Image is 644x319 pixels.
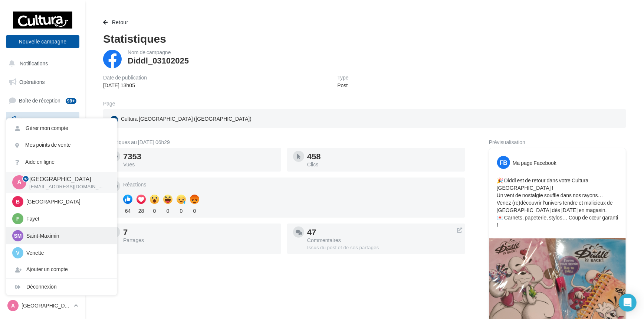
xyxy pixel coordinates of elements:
div: 28 [137,206,146,215]
div: Nom de campagne [128,50,189,55]
a: A [GEOGRAPHIC_DATA] [6,299,79,313]
p: 🎉 Diddl est de retour dans votre Cultura [GEOGRAPHIC_DATA] ! Un vent de nostalgie souffle dans no... [497,177,618,229]
button: Retour [103,18,131,27]
div: 0 [163,206,172,215]
div: Page [103,101,121,106]
a: Aide en ligne [6,154,117,170]
p: [EMAIL_ADDRESS][DOMAIN_NAME] [29,183,105,190]
a: Opérations [4,74,81,90]
div: 458 [307,152,459,160]
span: A [11,302,15,309]
div: 64 [123,206,132,215]
span: Notifications [20,60,48,66]
span: A [17,178,22,187]
a: Mes points de vente [6,137,117,153]
div: Prévisualisation [489,140,626,145]
div: 7353 [123,152,275,160]
div: Vues [123,162,275,167]
div: Diddl_03102025 [128,56,189,65]
div: FB [497,156,510,169]
span: Campagnes [19,116,47,123]
div: 47 [307,228,459,236]
p: Fayet [26,215,108,222]
span: Boîte de réception [19,97,60,104]
span: Opérations [19,79,45,85]
div: Commentaires [307,238,459,243]
span: B [16,198,20,205]
div: Statistiques [103,33,626,44]
div: Ma page Facebook [513,159,556,167]
div: Date de publication [103,75,147,80]
div: Issus du post et de ses partages [307,244,459,251]
button: Notifications [4,56,78,71]
span: SM [14,232,22,240]
div: 0 [150,206,159,215]
p: Venette [26,249,108,257]
p: [GEOGRAPHIC_DATA] [29,175,105,183]
div: 0 [177,206,186,215]
div: Clics [307,162,459,167]
a: Boîte de réception99+ [4,92,81,108]
div: 99+ [66,98,76,104]
span: V [16,249,19,257]
p: [GEOGRAPHIC_DATA] [22,302,71,309]
p: [GEOGRAPHIC_DATA] [26,198,108,205]
div: Déconnexion [6,279,117,295]
div: Post [337,82,348,89]
div: Réactions [123,182,459,187]
div: 7 [123,228,275,236]
a: Calendrier [4,149,81,164]
span: F [16,215,20,222]
a: Médiathèque [4,130,81,146]
div: Partages [123,238,275,243]
div: Ajouter un compte [6,261,117,278]
span: Retour [112,19,128,25]
button: Nouvelle campagne [6,35,79,48]
div: Statistiques au [DATE] 06h29 [103,140,465,145]
div: [DATE] 13h05 [103,82,147,89]
div: Open Intercom Messenger [619,294,637,312]
div: 0 [190,206,199,215]
p: Saint-Maximin [26,232,108,240]
div: Cultura [GEOGRAPHIC_DATA] ([GEOGRAPHIC_DATA]) [109,114,253,125]
a: Cultura [GEOGRAPHIC_DATA] ([GEOGRAPHIC_DATA]) [109,114,279,125]
a: Campagnes [4,112,81,127]
div: Type [337,75,348,80]
a: Gérer mon compte [6,120,117,137]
